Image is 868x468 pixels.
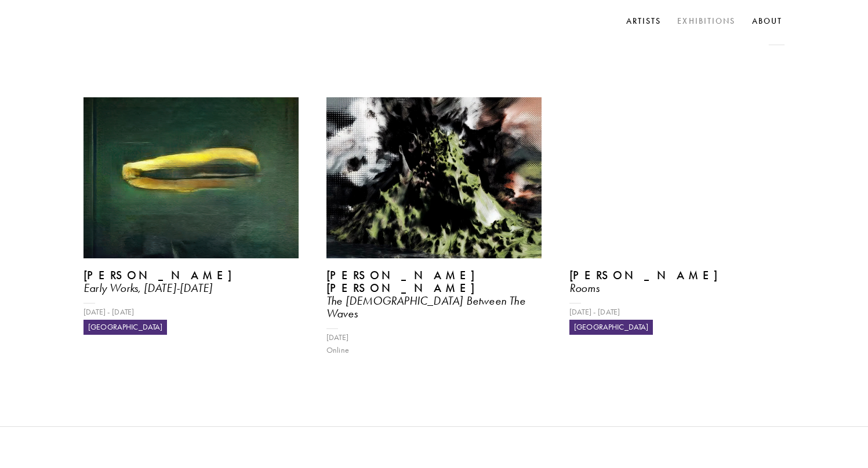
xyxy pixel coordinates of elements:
b: [PERSON_NAME] [569,268,738,282]
a: Artists [624,13,664,30]
img: Exhibition Image [83,97,299,258]
div: [GEOGRAPHIC_DATA] [569,320,653,335]
b: [PERSON_NAME] [83,268,252,282]
i: Rooms [569,281,600,295]
a: Exhibition Image[PERSON_NAME] [PERSON_NAME]The [DEMOGRAPHIC_DATA] Between The Waves[DATE]Online [326,97,542,357]
i: The [DEMOGRAPHIC_DATA] Between The Waves [326,294,525,320]
a: [PERSON_NAME]Rooms[DATE] - [DATE][GEOGRAPHIC_DATA] [569,97,785,335]
div: [GEOGRAPHIC_DATA] [83,320,167,335]
a: Exhibition Image[PERSON_NAME]Early Works, [DATE]-[DATE][DATE] - [DATE][GEOGRAPHIC_DATA] [83,97,299,335]
a: About [750,13,785,30]
a: All [769,31,785,44]
img: Exhibition Image [326,97,542,258]
h3: On View & Upcoming [83,21,245,44]
div: [DATE] - [DATE] [83,306,299,319]
i: Early Works, [DATE]-[DATE] [83,281,212,295]
a: Exhibitions [675,13,738,30]
div: Online [326,344,542,357]
div: [DATE] - [DATE] [569,306,785,319]
b: [PERSON_NAME] [PERSON_NAME] [326,268,495,295]
div: [DATE] [326,331,542,344]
